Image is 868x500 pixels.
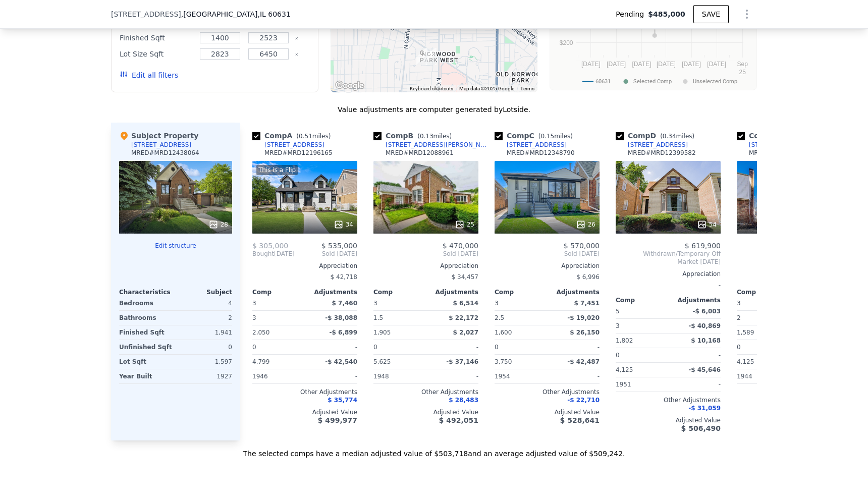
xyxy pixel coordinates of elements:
[120,31,194,45] div: Finished Sqft
[421,44,441,69] div: 6030 N Olympia Ave
[595,78,611,85] text: 60631
[119,369,174,383] div: Year Built
[632,61,651,68] text: [DATE]
[616,396,721,404] div: Other Adjustments
[332,300,357,307] span: $ 7,460
[252,242,288,250] span: $ 305,000
[685,242,721,250] span: $ 619,900
[616,319,666,333] div: 3
[581,61,601,68] text: [DATE]
[373,408,478,416] div: Adjusted Value
[459,86,514,91] span: Map data ©2025 Google
[576,219,595,230] div: 26
[549,369,600,383] div: -
[252,408,357,416] div: Adjusted Value
[428,340,478,354] div: -
[111,440,757,459] div: The selected comps have a median adjusted value of $503,718 and an average adjusted value of $509...
[567,397,600,404] span: -$ 22,710
[252,358,269,365] span: 4,799
[668,296,721,304] div: Adjustments
[688,366,721,373] span: -$ 45,646
[576,273,600,281] span: $ 6,996
[616,352,620,359] span: 0
[737,358,754,365] span: 4,125
[307,340,357,354] div: -
[560,39,573,46] text: $200
[333,79,366,92] a: Open this area in Google Maps (opens a new window)
[119,288,176,296] div: Characteristics
[178,355,232,369] div: 1,597
[534,133,577,140] span: ( miles)
[737,311,787,325] div: 2
[373,329,391,336] span: 1,905
[252,250,295,258] div: [DATE]
[252,311,303,325] div: 3
[334,219,353,230] div: 34
[574,300,600,307] span: $ 7,451
[495,311,545,325] div: 2.5
[295,36,299,40] button: Clear
[564,242,600,250] span: $ 570,000
[616,278,721,292] div: -
[452,273,478,281] span: $ 34,457
[264,149,333,157] div: MRED # MRD12196165
[648,9,685,19] span: $485,000
[453,329,478,336] span: $ 2,027
[318,416,357,424] span: $ 499,977
[410,85,453,92] button: Keyboard shortcuts
[178,296,232,310] div: 4
[373,388,478,396] div: Other Adjustments
[292,133,335,140] span: ( miles)
[654,24,656,30] text: I
[495,250,600,258] span: Sold [DATE]
[295,250,357,258] span: Sold [DATE]
[257,10,290,18] span: , IL 60631
[749,149,817,157] div: MRED # MRD12253882
[560,416,600,424] span: $ 528,641
[252,262,357,270] div: Appreciation
[616,141,688,149] a: [STREET_ADDRESS]
[120,70,178,80] button: Edit all filters
[386,149,454,157] div: MRED # MRD12088961
[420,133,433,140] span: 0.13
[495,262,600,270] div: Appreciation
[208,219,228,230] div: 28
[507,149,575,157] div: MRED # MRD12348790
[412,44,431,69] div: 6033 N Overhill Ave
[657,61,676,68] text: [DATE]
[252,141,324,149] a: [STREET_ADDRESS]
[120,47,194,61] div: Lot Size Sqft
[373,262,478,270] div: Appreciation
[628,149,696,157] div: MRED # MRD12399582
[252,131,335,141] div: Comp A
[264,141,324,149] div: [STREET_ADDRESS]
[495,329,512,336] span: 1,600
[737,4,757,24] button: Show Options
[252,344,256,351] span: 0
[252,388,357,396] div: Other Adjustments
[616,250,721,266] span: Withdrawn/Temporary Off Market [DATE]
[178,340,232,354] div: 0
[739,69,746,76] text: 25
[252,369,303,383] div: 1946
[446,358,478,365] span: -$ 37,146
[616,131,698,141] div: Comp D
[111,104,757,115] div: Value adjustments are computer generated by Lotside .
[119,242,232,250] button: Edit structure
[330,329,357,336] span: -$ 6,899
[119,311,174,325] div: Bathrooms
[439,416,478,424] span: $ 492,051
[737,408,842,416] div: Adjusted Value
[495,408,600,416] div: Adjusted Value
[691,337,721,344] span: $ 10,168
[616,337,633,344] span: 1,802
[455,219,474,230] div: 25
[119,355,174,369] div: Lot Sqft
[325,358,357,365] span: -$ 42,540
[131,149,199,157] div: MRED # MRD12438064
[656,133,698,140] span: ( miles)
[737,141,809,149] a: [STREET_ADDRESS]
[682,61,701,68] text: [DATE]
[495,141,567,149] a: [STREET_ADDRESS]
[507,141,567,149] div: [STREET_ADDRESS]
